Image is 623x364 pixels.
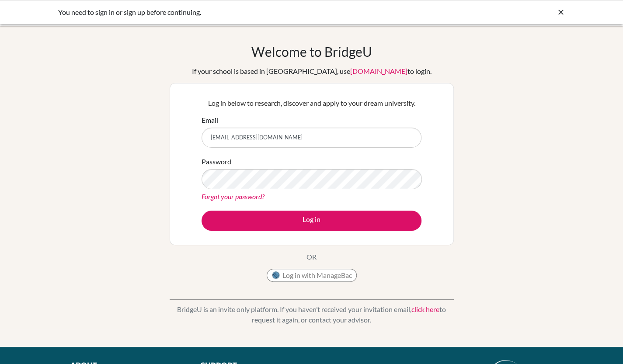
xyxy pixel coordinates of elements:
[170,304,454,325] p: BridgeU is an invite only platform. If you haven’t received your invitation email, to request it ...
[267,269,357,282] button: Log in with ManageBac
[411,305,439,313] a: click here
[58,7,434,17] div: You need to sign in or sign up before continuing.
[202,115,218,125] label: Email
[350,67,407,75] a: [DOMAIN_NAME]
[306,252,317,262] p: OR
[251,44,372,59] h1: Welcome to BridgeU
[202,192,265,201] a: Forgot your password?
[202,156,231,167] label: Password
[192,66,432,76] div: If your school is based in [GEOGRAPHIC_DATA], use to login.
[202,98,421,108] p: Log in below to research, discover and apply to your dream university.
[202,211,421,231] button: Log in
